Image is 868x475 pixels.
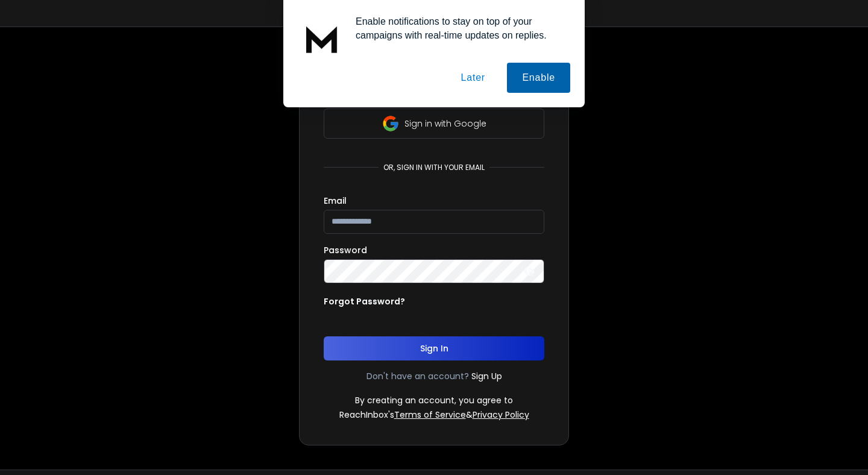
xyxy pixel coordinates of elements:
[324,295,405,307] p: Forgot Password?
[324,246,367,254] label: Password
[298,14,346,63] img: notification icon
[355,394,513,406] p: By creating an account, you agree to
[339,409,529,421] p: ReachInbox's &
[404,118,486,130] p: Sign in with Google
[379,163,489,172] p: or, sign in with your email
[394,409,466,421] a: Terms of Service
[471,370,502,382] a: Sign Up
[473,409,529,421] a: Privacy Policy
[324,109,544,139] button: Sign in with Google
[346,14,570,42] div: Enable notifications to stay on top of your campaigns with real-time updates on replies.
[366,370,469,382] p: Don't have an account?
[445,63,500,93] button: Later
[324,336,544,360] button: Sign In
[324,197,347,205] label: Email
[507,63,570,93] button: Enable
